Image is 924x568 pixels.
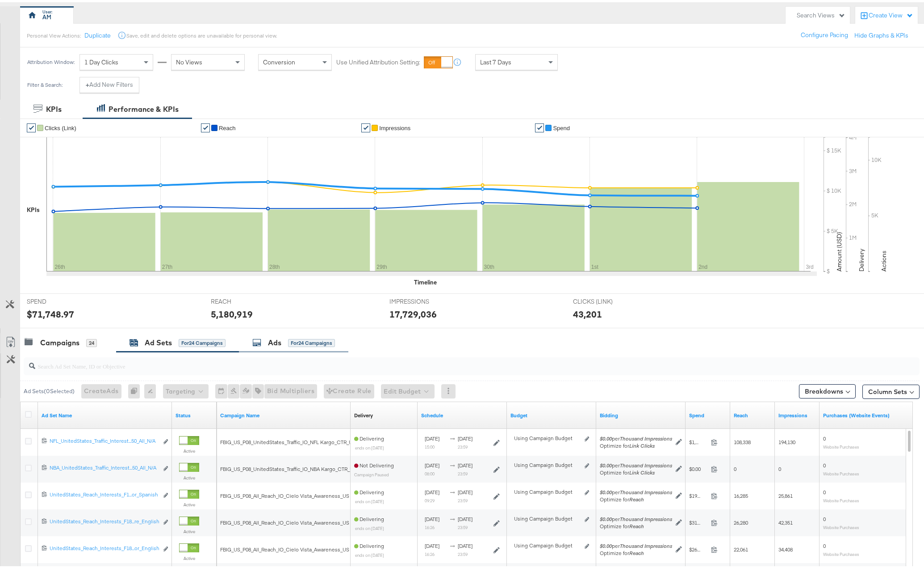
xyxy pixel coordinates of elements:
[620,460,672,466] em: Thousand Impressions
[862,382,920,397] button: Column Sets
[354,487,384,493] span: Delivering
[389,295,456,304] span: IMPRESSIONS
[514,513,582,520] div: Using Campaign Budget
[128,382,144,396] div: 0
[425,487,439,493] span: [DATE]
[778,463,781,470] span: 0
[689,463,707,470] span: $0.00
[880,248,888,269] text: Actions
[458,549,468,555] sub: 23:59
[458,460,472,466] span: [DATE]
[689,544,707,551] span: $261.00
[211,295,278,304] span: REACH
[27,295,94,304] span: SPEND
[211,305,253,318] div: 5,180,919
[220,410,347,417] a: Your campaign name.
[823,433,826,440] span: 0
[425,513,439,520] span: [DATE]
[354,470,389,475] sub: Campaign Paused
[354,433,384,440] span: Delivering
[778,437,795,443] span: 194,130
[220,463,356,470] span: FBIG_US_P08_UnitedStates_Traffic_IO_NBA Kargo_CTR_US
[734,544,748,551] span: 22,061
[220,437,355,443] span: FBIG_US_P08_UnitedStates_Traffic_IO_NFL Kargo_CTR_US
[458,496,468,501] sub: 23:59
[179,446,199,452] label: Active
[354,513,384,520] span: Delivering
[27,121,36,130] a: ✔
[179,526,199,532] label: Active
[42,11,51,19] div: AM
[823,522,859,528] sub: Website Purchases
[27,203,40,212] div: KPIs
[510,410,593,417] a: Shows the current budget of Ad Set.
[425,496,435,501] sub: 09:29
[778,490,793,497] span: 25,861
[573,305,602,318] div: 43,201
[425,540,439,547] span: [DATE]
[689,517,707,524] span: $315.64
[458,487,472,493] span: [DATE]
[27,80,63,86] div: Filter & Search:
[201,121,210,130] a: ✔
[268,335,281,346] div: Ads
[629,440,655,447] em: Link Clicks
[600,467,672,474] div: Optimize for
[734,517,748,524] span: 26,280
[535,121,544,130] a: ✔
[50,435,158,442] div: NFL_UnitedStates_Traffic_Interest...50_All_N/A
[35,352,837,369] input: Search Ad Set Name, ID or Objective
[421,410,503,417] a: Shows when your Ad Set is scheduled to deliver.
[50,516,158,523] div: UnitedStates_Reach_Interests_F18...re_English
[629,521,644,527] em: Reach
[176,56,202,64] span: No Views
[179,500,199,505] label: Active
[425,460,439,466] span: [DATE]
[823,496,859,501] sub: Website Purchases
[620,487,672,493] em: Thousand Impressions
[40,335,79,346] div: Campaigns
[600,433,612,440] em: $0.00
[355,443,384,448] sub: ends on [DATE]
[600,513,612,520] em: $0.00
[514,459,582,466] div: Using Campaign Budget
[514,486,582,493] div: Using Campaign Budget
[600,547,672,555] div: Optimize for
[425,442,435,447] sub: 15:00
[50,516,158,525] a: UnitedStates_Reach_Interests_F18...re_English
[389,305,437,318] div: 17,729,036
[823,487,826,493] span: 0
[354,410,373,417] div: Delivery
[220,490,349,497] span: FBIG_US_P08_All_Reach_IO_Cielo Vista_Awareness_US
[145,335,172,346] div: Ad Sets
[778,517,793,524] span: 42,351
[355,523,384,529] sub: ends on [DATE]
[84,29,111,38] button: Duplicate
[854,29,908,38] button: Hide Graphs & KPIs
[458,513,472,520] span: [DATE]
[46,102,62,112] div: KPIs
[27,30,81,37] div: Personal View Actions:
[778,410,816,417] a: The number of times your ad was served. On mobile apps an ad is counted as served the first time ...
[620,433,672,440] em: Thousand Impressions
[629,494,644,500] em: Reach
[823,460,826,466] span: 0
[458,522,468,528] sub: 23:59
[176,410,213,417] a: Shows the current state of your Ad Set.
[629,467,655,474] em: Link Clicks
[797,9,845,17] div: Search Views
[354,540,384,547] span: Delivering
[179,473,199,479] label: Active
[288,337,335,345] div: for 24 Campaigns
[600,487,672,493] span: per
[823,540,826,547] span: 0
[50,489,158,496] div: UnitedStates_Reach_Interests_F1...or_Spanish
[600,460,612,466] em: $0.00
[514,540,582,547] div: Using Campaign Budget
[414,276,437,284] div: Timeline
[620,540,672,547] em: Thousand Impressions
[50,543,158,552] a: UnitedStates_Reach_Interests_F18...or_English
[600,460,672,466] span: per
[600,540,672,547] span: per
[355,496,384,502] sub: ends on [DATE]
